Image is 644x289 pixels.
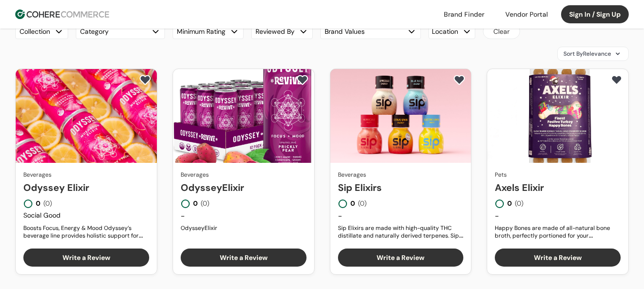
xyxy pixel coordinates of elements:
[181,249,307,267] button: Write a Review
[495,180,621,195] a: Axels Elixir
[23,249,149,267] button: Write a Review
[609,73,624,87] button: add to favorite
[338,180,464,195] a: Sip Elixirs
[483,24,520,39] button: Clear
[563,50,611,58] span: Sort By Relevance
[295,73,310,87] button: add to favorite
[495,249,621,267] button: Write a Review
[23,180,149,195] a: Odyssey Elixir
[561,5,629,23] button: Sign In / Sign Up
[137,73,153,87] button: add to favorite
[451,73,467,87] button: add to favorite
[181,180,307,195] a: OdysseyElixir
[338,249,464,267] button: Write a Review
[15,10,109,19] img: Cohere Logo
